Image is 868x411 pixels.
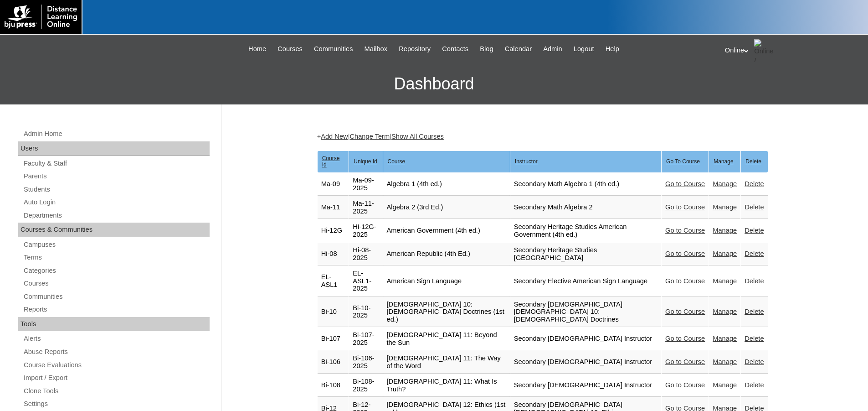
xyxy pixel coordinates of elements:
td: Ma-09-2025 [349,173,382,196]
a: Parents [23,171,210,182]
a: Show All Courses [391,133,444,140]
div: Users [18,141,210,156]
u: Manage [714,158,733,165]
td: EL-ASL1-2025 [349,266,382,297]
a: Terms [23,252,210,263]
img: Online / Instructor [754,39,777,62]
td: Secondary [DEMOGRAPHIC_DATA] Instructor [510,328,661,350]
a: Departments [23,210,210,221]
td: Secondary [DEMOGRAPHIC_DATA] Instructor [510,351,661,374]
td: Secondary Math Algebra 2 [510,196,661,219]
u: Delete [745,158,761,165]
td: Hi-08 [318,243,349,265]
a: Go to Course [665,250,705,257]
td: [DEMOGRAPHIC_DATA] 10: [DEMOGRAPHIC_DATA] Doctrines (1st ed.) [383,297,510,328]
span: Repository [399,44,431,54]
a: Faculty & Staff [23,158,210,169]
td: Hi-12G-2025 [349,219,382,242]
a: Mailbox [360,44,392,54]
a: Contacts [437,44,473,54]
a: Courses [273,44,307,54]
span: Courses [277,44,303,54]
a: Delete [745,308,764,315]
td: [DEMOGRAPHIC_DATA] 11: What Is Truth? [383,374,510,397]
a: Go to Course [665,358,705,365]
td: [DEMOGRAPHIC_DATA] 11: The Way of the Word [383,351,510,374]
td: Bi-106 [318,351,349,374]
a: Manage [713,277,737,285]
a: Courses [23,278,210,289]
u: Course Id [322,155,340,168]
div: Courses & Communities [18,223,210,237]
a: Students [23,184,210,195]
a: Go to Course [665,180,705,187]
span: Logout [574,44,594,54]
a: Campuses [23,239,210,250]
a: Clone Tools [23,385,210,397]
td: Bi-10 [318,297,349,328]
a: Delete [745,277,764,285]
td: Ma-11-2025 [349,196,382,219]
td: EL-ASL1 [318,266,349,297]
a: Alerts [23,333,210,344]
a: Delete [745,180,764,187]
a: Reports [23,304,210,315]
a: Go to Course [665,381,705,389]
a: Manage [713,203,737,211]
a: Delete [745,335,764,342]
a: Repository [394,44,435,54]
a: Change Term [349,133,390,140]
a: Communities [23,291,210,302]
td: Secondary [DEMOGRAPHIC_DATA] [DEMOGRAPHIC_DATA] 10: [DEMOGRAPHIC_DATA] Doctrines [510,297,661,328]
a: Delete [745,250,764,257]
div: Online [725,39,859,62]
td: Ma-09 [318,173,349,196]
a: Go to Course [665,277,705,285]
a: Import / Export [23,372,210,384]
a: Calendar [500,44,536,54]
a: Auto Login [23,197,210,208]
span: Calendar [505,44,532,54]
td: American Government (4th ed.) [383,219,510,242]
td: Algebra 2 (3rd Ed.) [383,196,510,219]
a: Delete [745,381,764,389]
td: Bi-107-2025 [349,328,382,350]
a: Add New [321,133,348,140]
span: Admin [543,44,562,54]
a: Delete [745,203,764,211]
td: Algebra 1 (4th ed.) [383,173,510,196]
u: Go To Course [666,158,700,165]
span: Contacts [442,44,468,54]
td: Secondary Elective American Sign Language [510,266,661,297]
td: Bi-107 [318,328,349,350]
a: Admin Home [23,128,210,140]
u: Instructor [515,158,538,165]
a: Help [601,44,624,54]
td: Bi-10-2025 [349,297,382,328]
td: Bi-108-2025 [349,374,382,397]
span: Mailbox [365,44,388,54]
a: Go to Course [665,203,705,211]
a: Categories [23,265,210,276]
td: Secondary Heritage Studies American Government (4th ed.) [510,219,661,242]
span: Home [248,44,266,54]
a: Communities [309,44,358,54]
a: Delete [745,358,764,365]
a: Manage [713,335,737,342]
div: Tools [18,317,210,332]
td: Secondary Math Algebra 1 (4th ed.) [510,173,661,196]
td: Bi-108 [318,374,349,397]
td: Secondary [DEMOGRAPHIC_DATA] Instructor [510,374,661,397]
span: Blog [480,44,493,54]
a: Manage [713,308,737,315]
span: Communities [314,44,353,54]
td: Bi-106-2025 [349,351,382,374]
td: Hi-08-2025 [349,243,382,265]
a: Manage [713,250,737,257]
u: Course [388,158,406,165]
a: Manage [713,227,737,234]
a: Course Evaluations [23,359,210,371]
td: [DEMOGRAPHIC_DATA] 11: Beyond the Sun [383,328,510,350]
div: + | | [317,132,768,141]
a: Delete [745,227,764,234]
